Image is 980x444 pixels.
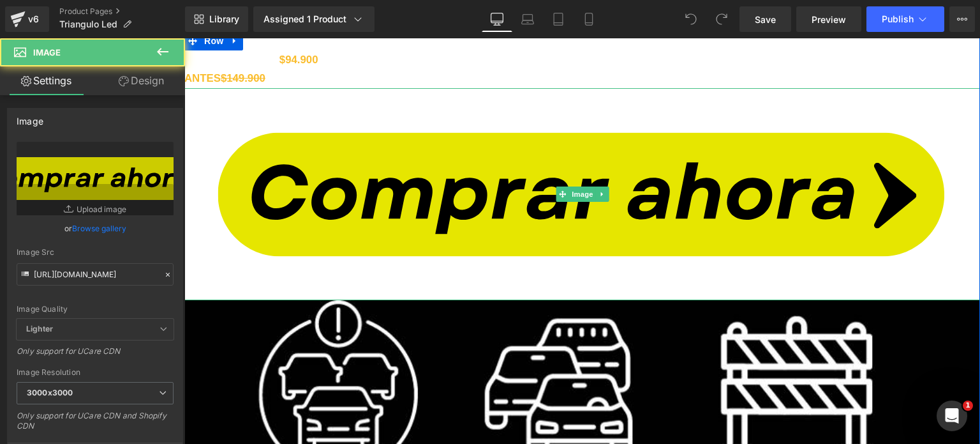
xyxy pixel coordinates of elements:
button: Redo [709,6,734,32]
div: Only support for UCare CDN [17,346,174,365]
button: Publish [866,6,944,32]
b: 3000x3000 [27,388,73,397]
button: Undo [678,6,704,32]
a: New Library [185,6,248,32]
span: Publish [882,14,914,24]
span: Save [755,13,776,26]
strike: $149.900 [36,34,81,46]
a: Laptop [512,6,543,32]
div: Image Src [17,248,174,257]
span: Image [33,47,61,57]
div: Image Quality [17,305,174,314]
div: v6 [26,11,41,27]
a: Mobile [574,6,604,32]
button: More [949,6,975,32]
span: $94.900 [95,15,134,27]
span: Preview [812,13,846,26]
span: Triangulo Led [59,19,117,29]
div: or [17,222,174,235]
iframe: Intercom live chat [937,401,967,431]
span: Library [209,13,239,25]
input: Link [17,263,174,286]
a: Design [95,66,188,95]
a: Preview [796,6,861,32]
b: Lighter [26,324,53,333]
a: Browse gallery [72,217,126,240]
a: Product Pages [59,6,185,17]
a: Tablet [543,6,574,32]
a: Desktop [482,6,512,32]
div: Only support for UCare CDN and Shopify CDN [17,411,174,440]
a: Expand / Collapse [411,148,424,164]
a: v6 [5,6,49,32]
div: Assigned 1 Product [264,13,364,26]
div: Image [17,109,43,126]
div: Image Resolution [17,368,174,377]
span: 1 [963,401,973,411]
span: Image [385,148,412,164]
